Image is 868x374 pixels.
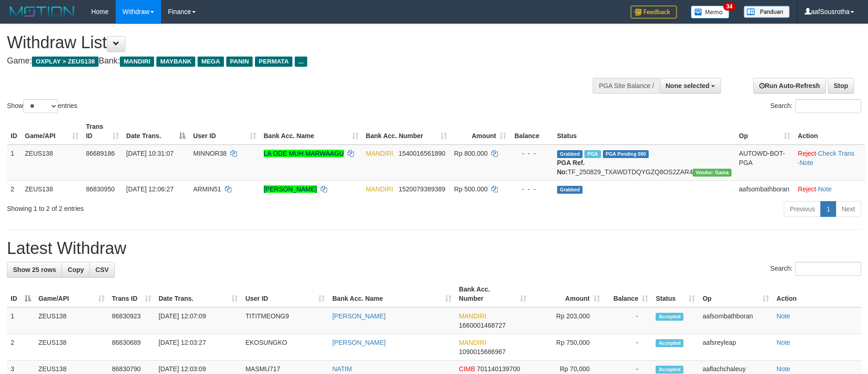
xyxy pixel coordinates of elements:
span: PGA Pending [603,150,649,158]
span: Vendor URL: https://trx31.1velocity.biz [693,169,732,177]
td: [DATE] 12:07:09 [155,307,242,334]
td: · [794,180,865,197]
td: ZEUS138 [21,180,82,197]
input: Search: [795,99,861,113]
a: Note [800,159,813,166]
span: Grabbed [557,186,583,194]
b: PGA Ref. No: [557,159,585,176]
label: Search: [770,262,861,276]
th: Bank Acc. Number: activate to sort column ascending [455,281,530,307]
a: Next [836,201,861,217]
a: [PERSON_NAME] [332,339,385,346]
img: panduan.png [744,6,790,18]
th: Trans ID: activate to sort column ascending [108,281,155,307]
td: [DATE] 12:03:27 [155,334,242,361]
th: Date Trans.: activate to sort column ascending [155,281,242,307]
a: NATIM [332,365,352,373]
h1: Withdraw List [7,33,570,52]
th: Game/API: activate to sort column ascending [35,281,108,307]
span: MAYBANK [156,57,195,67]
th: ID [7,118,21,145]
td: 2 [7,334,35,361]
span: 86689186 [86,150,115,157]
span: Copy 1090015686967 to clipboard [459,348,506,355]
th: User ID: activate to sort column ascending [189,118,260,145]
a: Check Trans [818,150,855,157]
td: 1 [7,145,21,181]
span: Accepted [656,366,683,374]
a: Show 25 rows [7,262,62,278]
a: LA ODE MUH MARWAAGU [264,150,344,157]
td: aafsombathboran [735,180,794,197]
span: ARMIN51 [193,185,221,193]
th: User ID: activate to sort column ascending [242,281,329,307]
th: Op: activate to sort column ascending [735,118,794,145]
span: Copy 1660001468727 to clipboard [459,322,506,329]
div: - - - [514,184,549,194]
th: Amount: activate to sort column ascending [530,281,604,307]
th: Trans ID: activate to sort column ascending [82,118,123,145]
div: PGA Site Balance / [593,78,659,94]
div: Showing 1 to 2 of 2 entries [7,200,355,213]
a: Note [776,312,790,320]
span: MANDIRI [120,57,154,67]
span: Grabbed [557,150,583,158]
span: PANIN [226,57,253,67]
span: PERMATA [255,57,292,67]
td: TF_250829_TXAWDTDQYGZQ8OS2ZAR4 [553,145,735,181]
span: MANDIRI [459,312,486,320]
span: Copy [68,266,84,273]
a: Note [776,339,790,346]
td: Rp 750,000 [530,334,604,361]
span: CSV [95,266,109,273]
a: Reject [798,150,816,157]
label: Search: [770,99,861,113]
button: None selected [660,78,721,94]
td: aafsreyleap [699,334,773,361]
span: MANDIRI [459,339,486,346]
a: [PERSON_NAME] [264,185,317,193]
td: - [604,334,652,361]
span: OXPLAY > ZEUS138 [32,57,99,67]
span: MANDIRI [366,185,393,193]
td: · · [794,145,865,181]
span: [DATE] 12:06:27 [126,185,174,193]
span: Show 25 rows [13,266,56,273]
td: AUTOWD-BOT-PGA [735,145,794,181]
th: Status: activate to sort column ascending [652,281,699,307]
th: Game/API: activate to sort column ascending [21,118,82,145]
span: Copy 1520079389389 to clipboard [398,185,445,193]
th: Bank Acc. Name: activate to sort column ascending [260,118,362,145]
td: 86830923 [108,307,155,334]
th: Bank Acc. Name: activate to sort column ascending [329,281,455,307]
span: 86830950 [86,185,115,193]
td: Rp 203,000 [530,307,604,334]
span: Rp 500.000 [454,185,488,193]
input: Search: [795,262,861,276]
span: CIMB [459,365,475,373]
a: Note [818,185,832,193]
th: Status [553,118,735,145]
th: ID: activate to sort column descending [7,281,35,307]
h4: Game: Bank: [7,57,570,66]
span: MANDIRI [366,150,393,157]
th: Balance [510,118,553,145]
td: EKOSUNGKO [242,334,329,361]
img: MOTION_logo.png [7,5,77,19]
td: 2 [7,180,21,197]
th: Date Trans.: activate to sort column descending [123,118,190,145]
span: MINNOR38 [193,150,226,157]
span: [DATE] 10:31:07 [126,150,174,157]
th: Op: activate to sort column ascending [699,281,773,307]
td: 1 [7,307,35,334]
td: TITITMEONG9 [242,307,329,334]
img: Feedback.jpg [631,6,677,19]
div: - - - [514,149,549,158]
a: Copy [62,262,90,278]
span: Copy 1540016561890 to clipboard [398,150,445,157]
span: Accepted [656,339,683,347]
img: Button%20Memo.svg [691,6,730,19]
span: None selected [666,82,710,89]
td: aafsombathboran [699,307,773,334]
a: Previous [784,201,821,217]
